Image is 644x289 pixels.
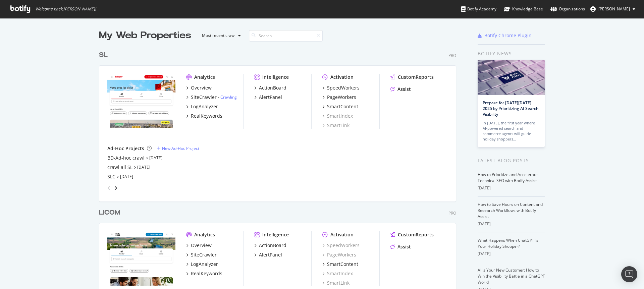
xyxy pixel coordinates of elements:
[120,174,133,179] a: [DATE]
[448,53,456,58] div: Pro
[186,103,218,110] a: LogAnalyzer
[99,208,120,218] div: LICOM
[107,173,115,180] a: SLC
[478,32,532,39] a: Botify Chrome Plugin
[327,94,356,101] div: PageWorkers
[107,231,175,286] img: logic-immo.com
[322,94,356,101] a: PageWorkers
[327,103,358,110] div: SmartContent
[99,29,191,42] div: My Web Properties
[504,6,543,12] div: Knowledge Base
[390,243,411,250] a: Assist
[262,231,289,238] div: Intelligence
[484,32,532,39] div: Botify Chrome Plugin
[327,261,358,268] div: SmartContent
[99,50,110,60] a: SL
[186,261,218,268] a: LogAnalyzer
[478,172,538,183] a: How to Prioritize and Accelerate Technical SEO with Botify Assist
[390,231,434,238] a: CustomReports
[322,103,358,110] a: SmartContent
[149,155,162,161] a: [DATE]
[262,74,289,80] div: Intelligence
[186,94,237,101] a: SiteCrawler- Crawling
[194,231,215,238] div: Analytics
[483,120,540,142] div: In [DATE], the first year where AI-powered search and commerce agents will guide holiday shoppers…
[478,237,538,249] a: What Happens When ChatGPT Is Your Holiday Shopper?
[259,251,282,258] div: AlertPanel
[478,267,545,285] a: AI Is Your New Customer: How to Win the Visibility Battle in a ChatGPT World
[191,113,222,119] div: RealKeywords
[322,242,360,249] a: SpeedWorkers
[191,242,212,249] div: Overview
[259,242,286,249] div: ActionBoard
[478,157,545,164] div: Latest Blog Posts
[478,201,543,219] a: How to Save Hours on Content and Research Workflows with Botify Assist
[398,74,434,80] div: CustomReports
[322,280,350,286] a: SmartLink
[254,84,286,91] a: ActionBoard
[330,74,354,80] div: Activation
[585,4,641,14] button: [PERSON_NAME]
[157,146,199,151] a: New Ad-Hoc Project
[35,6,96,12] span: Welcome back, [PERSON_NAME] !
[249,30,323,42] input: Search
[330,231,354,238] div: Activation
[191,261,218,268] div: LogAnalyzer
[186,251,217,258] a: SiteCrawler
[218,94,237,100] div: -
[483,100,539,117] a: Prepare for [DATE][DATE] 2025 by Prioritizing AI Search Visibility
[191,84,212,91] div: Overview
[478,221,545,227] div: [DATE]
[322,113,353,119] a: SmartIndex
[191,103,218,110] div: LogAnalyzer
[322,251,356,258] a: PageWorkers
[461,6,496,12] div: Botify Academy
[186,242,212,249] a: Overview
[191,270,222,277] div: RealKeywords
[397,86,411,93] div: Assist
[327,84,360,91] div: SpeedWorkers
[478,185,545,191] div: [DATE]
[186,84,212,91] a: Overview
[220,94,237,100] a: Crawling
[322,122,350,129] a: SmartLink
[259,84,286,91] div: ActionBoard
[107,155,145,161] a: BD-Ad-hoc crawl
[478,50,545,57] div: Botify news
[113,185,118,191] div: angle-right
[202,34,235,38] div: Most recent crawl
[254,251,282,258] a: AlertPanel
[478,251,545,257] div: [DATE]
[259,94,282,101] div: AlertPanel
[162,146,199,151] div: New Ad-Hoc Project
[390,74,434,80] a: CustomReports
[137,164,150,170] a: [DATE]
[197,30,244,41] button: Most recent crawl
[107,74,175,128] img: seloger.com
[254,94,282,101] a: AlertPanel
[254,242,286,249] a: ActionBoard
[99,50,108,60] div: SL
[322,84,360,91] a: SpeedWorkers
[322,261,358,268] a: SmartContent
[598,6,630,12] span: Kruse Andreas
[322,270,353,277] a: SmartIndex
[186,113,222,119] a: RealKeywords
[107,164,132,171] a: crawl all SL
[105,183,113,193] div: angle-left
[397,243,411,250] div: Assist
[390,86,411,93] a: Assist
[398,231,434,238] div: CustomReports
[107,145,144,152] div: Ad-Hoc Projects
[194,74,215,80] div: Analytics
[448,210,456,216] div: Pro
[478,60,545,95] img: Prepare for Black Friday 2025 by Prioritizing AI Search Visibility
